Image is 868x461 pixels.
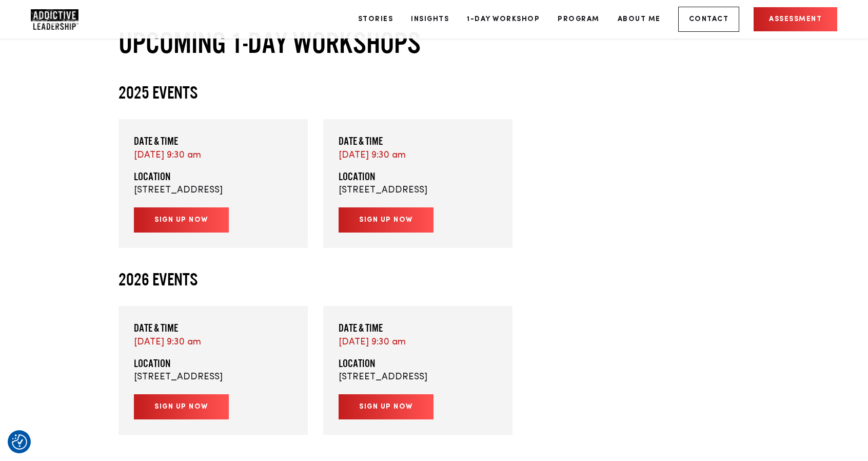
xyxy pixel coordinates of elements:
p: [STREET_ADDRESS] [134,370,292,384]
a: [DATE] 9:30 am [134,337,201,347]
p: [STREET_ADDRESS] [339,183,497,197]
h4: Location [339,357,497,370]
img: Company Logo [31,9,78,30]
a: Assessment [754,7,837,31]
a: [DATE] 9:30 am [339,150,406,160]
a: Contact [678,7,740,32]
a: Sign up now [134,394,229,419]
a: Home [31,9,92,30]
h4: Date & Time [339,321,497,335]
button: Consent Preferences [12,434,27,450]
p: [STREET_ADDRESS] [339,370,497,384]
h4: Location [134,170,292,183]
span: First name [205,1,236,9]
h3: 2026 Events [119,268,749,291]
a: Sign up now [339,207,433,233]
h4: Date & Time [339,135,497,148]
h1: Upcoming 1-Day Workshops [119,24,749,61]
h4: Date & Time [134,135,292,148]
h3: 2025 Events [119,82,749,104]
h4: Location [339,170,497,183]
a: [DATE] 9:30 am [339,337,406,347]
a: Privacy Policy [168,118,212,126]
h4: Date & Time [134,321,292,335]
img: Revisit consent button [12,434,27,450]
a: Sign up now [134,207,229,233]
p: [STREET_ADDRESS] [134,183,292,197]
a: [DATE] 9:30 am [134,150,201,160]
a: Sign up now [339,394,433,419]
h4: Location [134,357,292,370]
